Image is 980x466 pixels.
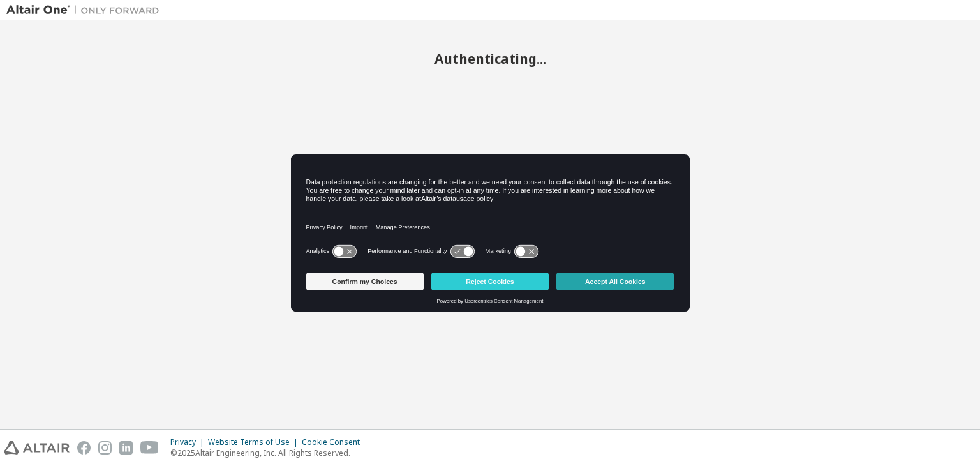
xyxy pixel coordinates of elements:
[140,441,159,455] img: youtube.svg
[77,441,91,455] img: facebook.svg
[98,441,112,455] img: instagram.svg
[6,50,974,67] h2: Authenticating...
[119,441,133,455] img: linkedin.svg
[302,437,367,447] div: Cookie Consent
[6,4,166,17] img: Altair One
[208,437,302,447] div: Website Terms of Use
[4,441,70,455] img: altair_logo.svg
[170,447,367,458] p: © 2025 Altair Engineering, Inc. All Rights Reserved.
[170,437,208,447] div: Privacy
